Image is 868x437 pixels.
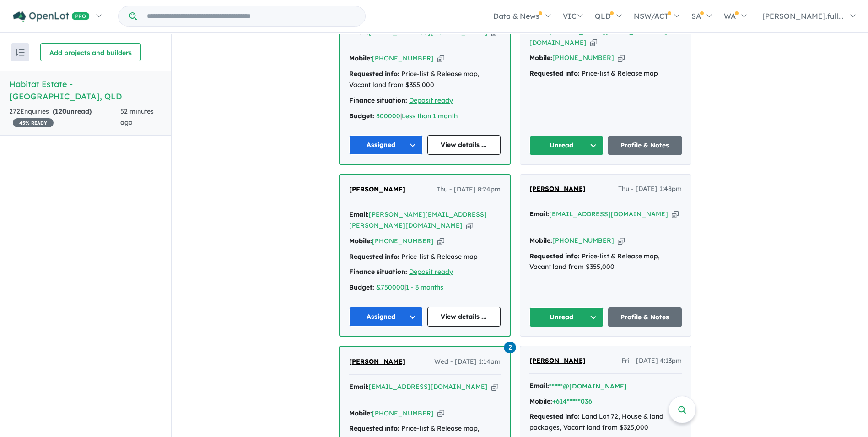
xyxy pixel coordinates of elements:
img: Openlot PRO Logo White [13,11,90,22]
a: [EMAIL_ADDRESS][DOMAIN_NAME] [369,28,488,36]
button: Copy [437,236,444,246]
div: Price-list & Release map [529,68,682,79]
strong: Mobile: [529,54,552,62]
button: Unread [529,307,604,327]
strong: Email: [529,27,549,36]
strong: Email: [349,210,369,218]
strong: Finance situation: [349,268,407,276]
div: Price-list & Release map, Vacant land from $355,000 [529,251,682,273]
button: Copy [672,209,679,219]
button: Copy [491,382,498,392]
span: [PERSON_NAME] [349,357,405,366]
div: Price-list & Release map, Vacant land from $355,000 [349,69,501,91]
a: View details ... [427,135,501,155]
a: [PHONE_NUMBER] [552,54,614,62]
strong: Mobile: [349,54,372,62]
strong: Mobile: [529,397,552,405]
span: 52 minutes ago [120,107,154,126]
strong: Requested info: [349,252,399,261]
div: | [349,282,501,293]
a: [PERSON_NAME][EMAIL_ADDRESS][DOMAIN_NAME] [529,27,667,47]
button: Copy [437,54,444,63]
button: Copy [466,221,473,230]
span: 2 [504,342,516,353]
div: Price-list & Release map [349,251,501,262]
strong: Mobile: [349,409,372,417]
strong: Requested info: [349,70,399,78]
span: Thu - [DATE] 1:48pm [618,184,682,195]
strong: Budget: [349,283,374,291]
button: Copy [618,236,625,246]
a: Deposit ready [409,96,453,104]
a: Profile & Notes [608,307,682,327]
a: [PHONE_NUMBER] [372,54,434,62]
a: Less than 1 month [402,112,458,120]
a: [PERSON_NAME] [349,184,405,195]
span: Thu - [DATE] 8:24pm [437,184,501,195]
button: Assigned [349,135,423,155]
strong: Email: [529,382,549,390]
a: Deposit ready [409,268,453,276]
strong: Mobile: [529,236,552,245]
a: [PERSON_NAME] [529,355,586,366]
button: Assigned [349,307,423,327]
span: Fri - [DATE] 4:13pm [621,355,682,366]
strong: Finance situation: [349,96,407,104]
a: 800000 [376,112,400,120]
span: [PERSON_NAME].full... [762,11,844,21]
button: Copy [437,409,444,418]
img: sort.svg [16,49,25,56]
a: [EMAIL_ADDRESS][DOMAIN_NAME] [549,210,668,218]
strong: Mobile: [349,237,372,245]
span: 120 [55,107,66,115]
span: 45 % READY [13,118,54,127]
a: &750000 [376,283,404,291]
span: [PERSON_NAME] [529,356,586,365]
input: Try estate name, suburb, builder or developer [139,6,363,26]
strong: Requested info: [349,424,399,432]
a: View details ... [427,307,501,327]
a: [PHONE_NUMBER] [552,236,614,245]
strong: Budget: [349,112,374,120]
strong: ( unread) [53,107,92,115]
div: | [349,111,501,122]
a: 2 [504,341,516,353]
strong: Email: [529,210,549,218]
strong: Email: [349,28,369,36]
span: [PERSON_NAME] [529,185,586,193]
strong: Requested info: [529,252,580,260]
a: [PHONE_NUMBER] [372,409,434,417]
a: [EMAIL_ADDRESS][DOMAIN_NAME] [369,382,488,391]
strong: Requested info: [529,69,580,77]
a: [PERSON_NAME] [349,356,405,367]
button: Copy [590,38,597,48]
a: [PERSON_NAME] [529,184,586,195]
a: 1 - 3 months [406,283,443,291]
button: Copy [618,53,625,63]
a: [PHONE_NUMBER] [372,237,434,245]
a: Profile & Notes [608,136,682,155]
button: Add projects and builders [40,43,141,61]
div: 272 Enquir ies [9,106,120,128]
span: Wed - [DATE] 1:14am [434,356,501,367]
h5: Habitat Estate - [GEOGRAPHIC_DATA] , QLD [9,78,162,103]
button: Unread [529,136,604,155]
a: [PERSON_NAME][EMAIL_ADDRESS][PERSON_NAME][DOMAIN_NAME] [349,210,487,229]
span: [PERSON_NAME] [349,185,405,193]
strong: Requested info: [529,412,580,421]
div: Land Lot 72, House & land packages, Vacant land from $325,000 [529,411,682,433]
strong: Email: [349,382,369,391]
